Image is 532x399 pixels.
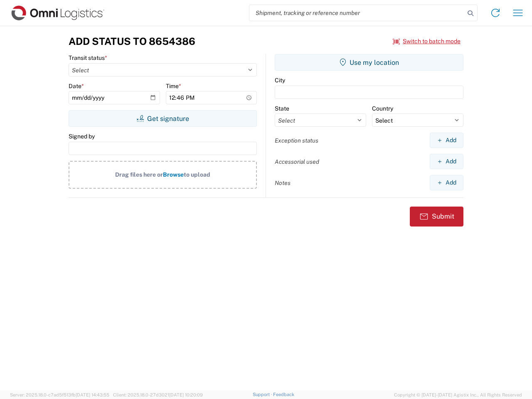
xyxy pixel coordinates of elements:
[69,54,107,62] label: Transit status
[372,105,393,112] label: Country
[115,171,163,178] span: Drag files here or
[410,207,463,227] button: Submit
[69,35,195,47] h3: Add Status to 8654386
[166,82,181,90] label: Time
[249,5,465,21] input: Shipment, tracking or reference number
[430,154,463,169] button: Add
[69,82,84,90] label: Date
[163,171,184,178] span: Browse
[275,76,285,84] label: City
[169,392,203,397] span: [DATE] 10:20:09
[275,137,318,144] label: Exception status
[253,392,273,397] a: Support
[275,179,291,187] label: Notes
[69,110,257,127] button: Get signature
[10,392,109,397] span: Server: 2025.18.0-c7ad5f513fb
[275,158,319,165] label: Accessorial used
[69,133,95,140] label: Signed by
[393,34,461,48] button: Switch to batch mode
[430,175,463,190] button: Add
[430,133,463,148] button: Add
[275,105,289,112] label: State
[394,391,522,399] span: Copyright © [DATE]-[DATE] Agistix Inc., All Rights Reserved
[275,54,463,71] button: Use my location
[273,392,294,397] a: Feedback
[184,171,210,178] span: to upload
[76,392,109,397] span: [DATE] 14:43:55
[113,392,203,397] span: Client: 2025.18.0-27d3021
